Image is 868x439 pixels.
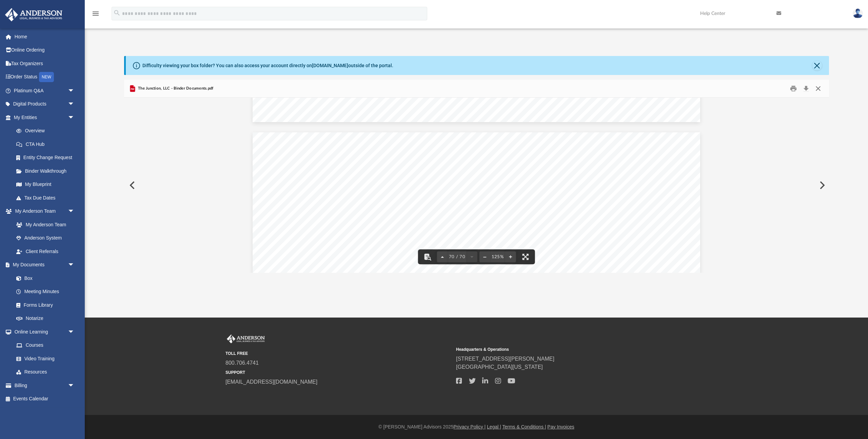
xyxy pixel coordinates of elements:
[518,249,533,264] button: Enter fullscreen
[9,178,81,191] a: My Blueprint
[312,63,348,68] a: [DOMAIN_NAME]
[225,379,317,385] a: [EMAIL_ADDRESS][DOMAIN_NAME]
[3,8,64,21] img: Anderson Advisors Platinum Portal
[448,249,467,264] button: 70 / 70
[800,83,812,94] button: Download
[5,379,85,392] a: Billingarrow_drop_down
[814,176,829,195] button: Next File
[9,164,85,178] a: Binder Walkthrough
[487,424,501,430] a: Legal |
[85,423,868,431] div: © [PERSON_NAME] Advisors 2025
[124,80,829,273] div: Preview
[547,424,574,430] a: Pay Invoices
[5,258,81,272] a: My Documentsarrow_drop_down
[113,9,121,17] i: search
[9,271,78,285] a: Box
[9,339,81,352] a: Courses
[9,298,78,312] a: Forms Library
[454,424,486,430] a: Privacy Policy |
[9,245,81,258] a: Client Referrals
[490,255,505,259] div: Current zoom level
[9,137,85,151] a: CTA Hub
[5,57,85,70] a: Tax Organizers
[124,176,139,195] button: Previous File
[456,356,554,362] a: [STREET_ADDRESS][PERSON_NAME]
[225,360,259,366] a: 800.706.4741
[5,97,85,111] a: Digital Productsarrow_drop_down
[812,61,822,70] button: Close
[812,83,824,94] button: Close
[5,70,85,84] a: Order StatusNEW
[5,392,85,406] a: Events Calendar
[9,151,85,165] a: Entity Change Request
[68,84,81,98] span: arrow_drop_down
[68,97,81,111] span: arrow_drop_down
[9,312,81,325] a: Notarize
[124,98,829,273] div: Document Viewer
[420,249,435,264] button: Toggle findbar
[9,191,85,205] a: Tax Due Dates
[5,205,81,218] a: My Anderson Teamarrow_drop_down
[225,350,451,357] small: TOLL FREE
[5,30,85,43] a: Home
[787,83,800,94] button: Print
[9,231,81,245] a: Anderson System
[9,365,81,379] a: Resources
[5,111,85,124] a: My Entitiesarrow_drop_down
[437,249,448,264] button: Previous page
[225,335,266,343] img: Anderson Advisors Platinum Portal
[505,249,516,264] button: Zoom in
[137,85,214,92] span: The Junction, LLC - Binder Documents.pdf
[9,124,85,138] a: Overview
[124,98,829,273] div: File preview
[9,285,81,299] a: Meeting Minutes
[456,364,543,370] a: [GEOGRAPHIC_DATA][US_STATE]
[68,325,81,339] span: arrow_drop_down
[5,43,85,57] a: Online Ordering
[68,205,81,218] span: arrow_drop_down
[5,84,85,97] a: Platinum Q&Aarrow_drop_down
[92,13,100,18] a: menu
[479,249,490,264] button: Zoom out
[9,218,78,231] a: My Anderson Team
[448,255,467,259] span: 70 / 70
[853,8,863,18] img: User Pic
[68,379,81,393] span: arrow_drop_down
[456,346,682,352] small: Headquarters & Operations
[68,111,81,125] span: arrow_drop_down
[68,258,81,272] span: arrow_drop_down
[5,325,81,339] a: Online Learningarrow_drop_down
[9,352,78,365] a: Video Training
[39,72,54,82] div: NEW
[225,369,451,376] small: SUPPORT
[502,424,546,430] a: Terms & Conditions |
[92,9,100,18] i: menu
[142,62,393,69] div: Difficulty viewing your box folder? You can also access your account directly on outside of the p...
